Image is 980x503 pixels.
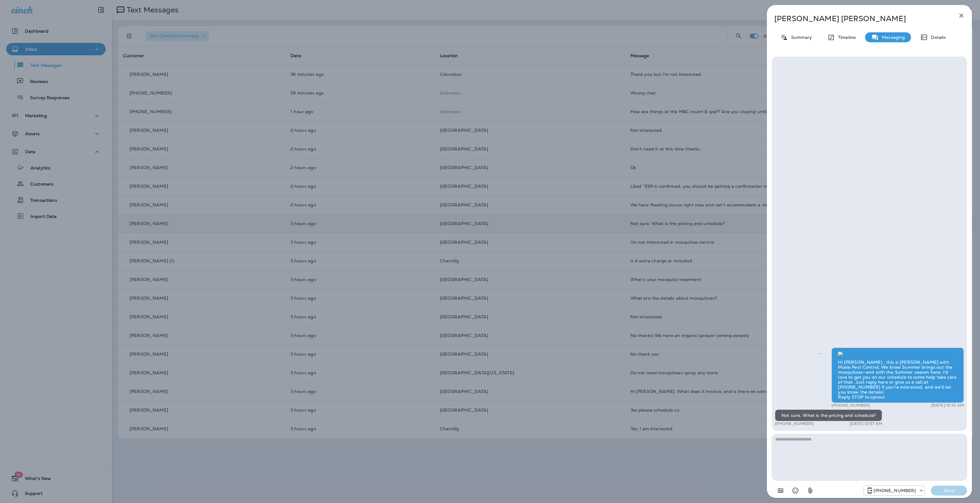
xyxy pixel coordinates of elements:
[775,409,882,421] div: Not sure. What is the pricing and schedule?
[789,484,802,497] button: Select an emoji
[931,403,964,408] p: [DATE] 10:10 AM
[774,484,787,497] button: Add in a premade template
[879,35,905,40] p: Messaging
[819,350,822,356] span: Sent
[849,421,882,426] p: [DATE] 10:57 AM
[838,352,843,357] img: twilio-download
[928,35,946,40] p: Details
[774,14,944,23] p: [PERSON_NAME] [PERSON_NAME]
[831,403,870,408] p: [PHONE_NUMBER]
[873,488,916,493] p: [PHONE_NUMBER]
[831,348,964,403] div: Hi [PERSON_NAME] , this is [PERSON_NAME] with Moxie Pest Control. We know Summer brings out the m...
[788,35,812,40] p: Summary
[863,487,924,494] div: +1 (817) 482-3792
[835,35,856,40] p: Timeline
[775,421,814,426] p: [PHONE_NUMBER]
